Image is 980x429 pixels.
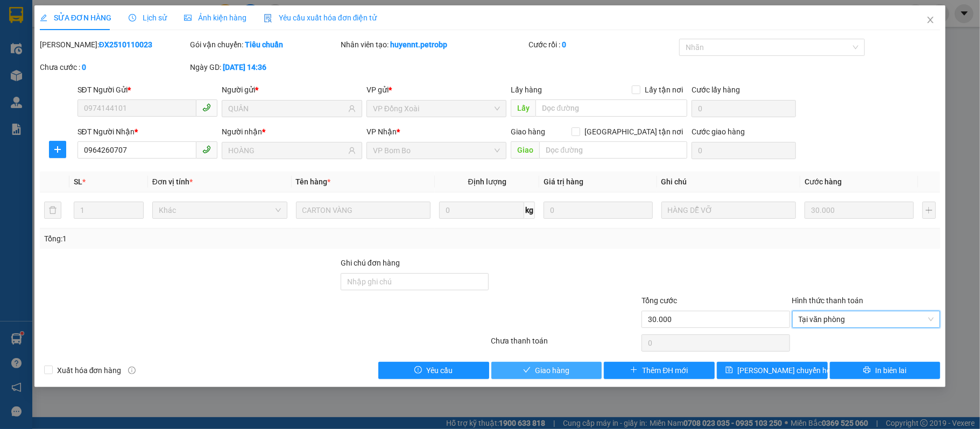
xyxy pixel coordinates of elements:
span: Giao [511,141,539,159]
button: save[PERSON_NAME] chuyển hoàn [717,362,828,379]
b: Tiêu chuẩn [245,40,283,49]
img: icon [264,14,272,23]
span: Giao hàng [511,127,545,136]
span: Ảnh kiện hàng [184,13,246,22]
button: printerIn biên lai [830,362,941,379]
input: Tên người gửi [228,103,346,115]
span: phone [202,103,211,112]
b: huyennt.petrobp [390,40,447,49]
span: In biên lai [875,364,906,376]
input: 0 [544,202,652,219]
button: plusThêm ĐH mới [604,362,715,379]
span: Định lượng [468,177,506,186]
button: plus [922,202,936,219]
span: Khác [159,202,281,218]
span: Giá trị hàng [544,177,583,186]
input: Dọc đường [535,99,687,117]
label: Cước giao hàng [692,127,745,136]
input: Ghi Chú [661,202,796,219]
span: Lấy hàng [511,85,542,94]
span: Xuất hóa đơn hàng [53,364,126,376]
span: VP Bom Bo [373,142,500,159]
span: Đơn vị tính [152,177,193,186]
span: Thêm ĐH mới [642,364,688,376]
label: Hình thức thanh toán [792,296,864,305]
input: Cước giao hàng [692,142,795,159]
span: Giao hàng [535,364,569,376]
span: Tên hàng [296,177,331,186]
input: Tên người nhận [228,145,346,156]
span: Lịch sử [129,13,167,22]
button: exclamation-circleYêu cầu [378,362,489,379]
button: checkGiao hàng [491,362,602,379]
span: kg [524,202,535,219]
span: VP Nhận [366,127,397,136]
div: Gói vận chuyển: [190,39,339,51]
span: clock-circle [129,14,136,22]
div: [PERSON_NAME]: [40,39,188,51]
label: Cước lấy hàng [692,85,740,94]
span: plus [630,366,638,375]
span: Yêu cầu xuất hóa đơn điện tử [264,13,377,22]
span: SỬA ĐƠN HÀNG [40,13,111,22]
div: Chưa cước : [40,61,188,73]
span: phone [202,145,211,154]
span: [PERSON_NAME] chuyển hoàn [737,364,840,376]
span: close [926,16,935,24]
span: save [725,366,733,375]
span: [GEOGRAPHIC_DATA] tận nơi [580,126,687,138]
div: VP gửi [366,84,507,96]
b: 0 [562,40,566,49]
div: Chưa thanh toán [490,335,640,354]
input: 0 [805,202,913,219]
input: Cước lấy hàng [692,100,795,117]
span: Cước hàng [805,177,842,186]
span: Tổng cước [641,296,677,305]
span: Lấy tận nơi [640,84,687,96]
input: Dọc đường [539,141,687,159]
div: SĐT Người Nhận [77,126,218,138]
th: Ghi chú [657,171,801,192]
span: user [348,147,356,154]
span: user [348,105,356,112]
input: Ghi chú đơn hàng [341,273,489,290]
span: SL [74,177,82,186]
b: [DATE] 14:36 [223,63,266,71]
span: check [523,366,531,375]
input: VD: Bàn, Ghế [296,202,431,219]
button: Close [915,5,946,35]
span: edit [40,14,47,22]
div: Người nhận [222,126,362,138]
span: picture [184,14,192,22]
span: info-circle [128,367,136,374]
span: printer [863,366,871,375]
div: Người gửi [222,84,362,96]
b: ĐX2510110023 [99,40,152,49]
span: exclamation-circle [414,366,422,375]
span: Tại văn phòng [799,311,934,327]
span: plus [50,145,66,154]
span: Lấy [511,99,535,117]
div: Cước rồi : [528,39,677,51]
div: Tổng: 1 [44,233,379,245]
div: Ngày GD: [190,61,339,73]
button: delete [44,202,61,219]
div: SĐT Người Gửi [77,84,218,96]
b: 0 [82,63,86,71]
div: Nhân viên tạo: [341,39,526,51]
button: plus [49,141,66,158]
span: Yêu cầu [426,364,453,376]
label: Ghi chú đơn hàng [341,259,400,267]
span: VP Đồng Xoài [373,101,500,117]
